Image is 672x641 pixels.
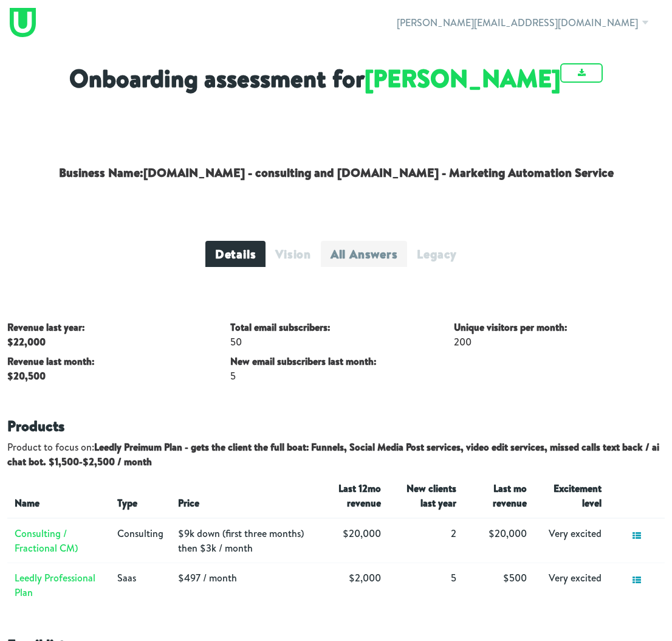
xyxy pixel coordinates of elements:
[110,518,171,563] td: Consulting
[205,241,266,267] a: Details
[7,320,218,334] dt: Revenue last year:
[59,165,614,180] h3: Business Name:
[171,563,313,607] td: $497 / month
[171,518,313,563] td: $9k down (first three months) then $3k / month
[454,334,665,349] dd: 200
[7,417,665,435] h2: Products
[631,576,642,584] i: View open-ended questions
[15,527,78,555] a: Consulting / Fractional CM)
[313,474,388,518] th: Last 12mo revenue
[534,474,609,518] th: Excitement level
[230,334,441,349] dd: 50
[407,241,467,267] a: Legacy
[631,532,642,540] i: View open-ended questions
[321,241,407,267] a: All Answers
[230,369,441,383] dd: 5
[143,164,614,181] span: [DOMAIN_NAME] - consulting and [DOMAIN_NAME] - Marketing Automation Service
[534,518,609,563] td: Very excited
[15,571,95,599] a: Leedly Professional Plan
[313,518,388,563] td: $20,000
[10,8,127,37] img: Growth University logo
[464,518,534,563] td: $20,000
[110,563,171,607] td: Saas
[7,440,659,468] strong: Leedly Preimum Plan - gets the client the full boat: Funnels, Social Media Post services, video e...
[230,354,441,369] dt: New email subscribers last month:
[7,474,110,518] th: Name
[464,563,534,607] td: $500
[7,335,46,348] strong: $22,000
[171,474,313,518] th: Price
[313,563,388,607] td: $2,000
[7,440,665,469] div: Product to focus on:
[7,354,218,369] dt: Revenue last month:
[534,563,609,607] td: Very excited
[388,518,464,563] td: 2
[365,61,560,95] a: [PERSON_NAME]
[454,320,665,334] dt: Unique visitors per month:
[110,474,171,518] th: Type
[69,63,603,92] h1: Onboarding assessment for
[388,563,464,607] td: 5
[230,320,441,334] dt: Total email subscribers:
[464,474,534,518] th: Last mo revenue
[397,16,638,29] span: [PERSON_NAME][EMAIL_ADDRESS][DOMAIN_NAME]
[7,369,46,383] strong: $20,500
[266,241,321,267] a: Vision
[638,15,653,30] img: dropdown indicator
[388,474,464,518] th: New clients last year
